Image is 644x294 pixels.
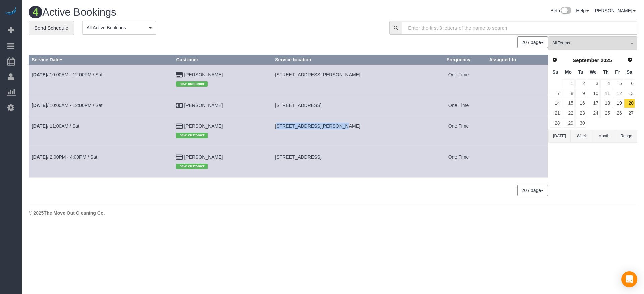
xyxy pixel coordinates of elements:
b: [DATE] [32,103,47,108]
span: Tuesday [578,69,583,75]
td: Service location [272,116,431,147]
button: Month [593,130,615,142]
nav: Pagination navigation [518,185,548,196]
span: [STREET_ADDRESS][PERSON_NAME] [275,123,360,129]
a: [DATE]/ 2:00PM - 4:00PM / Sat [32,154,97,160]
nav: Pagination navigation [518,36,548,48]
a: [PERSON_NAME] [594,8,636,13]
a: [DATE]/ 11:00AM / Sat [32,123,79,129]
h1: Active Bookings [29,7,328,18]
td: Service location [272,64,431,95]
span: Saturday [627,69,632,75]
span: Next [627,57,633,62]
a: 23 [575,109,586,118]
a: 22 [562,109,574,118]
button: All Active Bookings [82,21,156,35]
a: [PERSON_NAME] [184,103,223,108]
a: 20 [624,99,635,108]
a: [PERSON_NAME] [184,72,223,77]
a: 15 [562,99,574,108]
th: Customer [173,55,272,64]
ol: All Teams [548,36,637,47]
a: 17 [587,99,599,108]
td: Customer [173,95,272,116]
a: 13 [624,89,635,98]
button: Range [615,130,637,142]
td: Frequency [431,147,486,177]
td: Service location [272,147,431,177]
span: [STREET_ADDRESS] [275,154,321,160]
button: 20 / page [517,185,548,196]
span: [STREET_ADDRESS] [275,103,321,108]
a: Beta [550,8,571,13]
span: Sunday [552,69,558,75]
button: 20 / page [517,36,548,48]
td: Customer [173,64,272,95]
a: 4 [600,79,611,88]
a: 5 [612,79,623,88]
a: 12 [612,89,623,98]
td: Assigned to [486,147,548,177]
div: © 2025 [29,210,637,216]
a: 11 [600,89,611,98]
a: 30 [575,119,586,128]
div: Open Intercom Messenger [621,271,637,287]
span: new customer [176,164,208,169]
th: Assigned to [486,55,548,64]
input: Enter the first 3 letters of the name to search [402,21,637,35]
span: new customer [176,133,208,138]
span: Monday [565,69,572,75]
a: 3 [587,79,599,88]
b: [DATE] [32,123,47,129]
td: Frequency [431,95,486,116]
td: Schedule date [29,95,173,116]
button: [DATE] [548,130,571,142]
a: [DATE]/ 10:00AM - 12:00PM / Sat [32,103,102,108]
a: 10 [587,89,599,98]
td: Schedule date [29,116,173,147]
span: September [573,57,599,63]
img: Automaid Logo [4,7,17,16]
a: 18 [600,99,611,108]
a: 9 [575,89,586,98]
a: 6 [624,79,635,88]
a: 7 [550,89,561,98]
img: New interface [560,7,571,15]
i: Credit Card Payment [176,155,183,160]
span: Wednesday [590,69,597,75]
span: All Active Bookings [87,24,147,31]
a: 27 [624,109,635,118]
i: Check Payment [176,103,183,108]
span: Prev [552,57,557,62]
a: 26 [612,109,623,118]
button: Week [571,130,593,142]
span: [STREET_ADDRESS][PERSON_NAME] [275,72,360,77]
button: All Teams [548,36,637,50]
a: Next [625,55,635,65]
th: Service Date [29,55,173,64]
a: [PERSON_NAME] [184,123,223,129]
i: Credit Card Payment [176,73,183,77]
span: new customer [176,81,208,87]
span: Friday [615,69,620,75]
td: Customer [173,147,272,177]
td: Frequency [431,116,486,147]
th: Service location [272,55,431,64]
b: [DATE] [32,154,47,160]
strong: The Move Out Cleaning Co. [44,210,105,216]
td: Frequency [431,64,486,95]
b: [DATE] [32,72,47,77]
span: All Teams [552,40,629,46]
a: 28 [550,119,561,128]
span: Thursday [603,69,609,75]
a: 14 [550,99,561,108]
a: 2 [575,79,586,88]
a: 19 [612,99,623,108]
td: Service location [272,95,431,116]
span: 4 [29,6,42,18]
a: [DATE]/ 10:00AM - 12:00PM / Sat [32,72,102,77]
a: 8 [562,89,574,98]
a: 1 [562,79,574,88]
a: 21 [550,109,561,118]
